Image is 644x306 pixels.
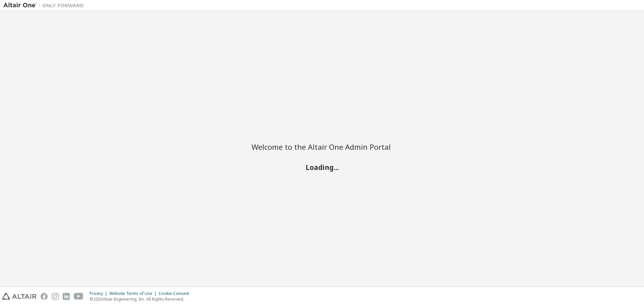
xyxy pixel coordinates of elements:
[74,293,84,300] img: youtube.svg
[3,2,87,9] img: Altair One
[90,296,193,302] p: © 2025 Altair Engineering, Inc. All Rights Reserved.
[252,163,392,171] h2: Loading...
[159,291,193,296] div: Cookie Consent
[252,142,392,151] h2: Welcome to the Altair One Admin Portal
[109,291,159,296] div: Website Terms of Use
[2,293,37,300] img: altair_logo.svg
[52,293,59,300] img: instagram.svg
[90,291,109,296] div: Privacy
[41,293,48,300] img: facebook.svg
[63,293,70,300] img: linkedin.svg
